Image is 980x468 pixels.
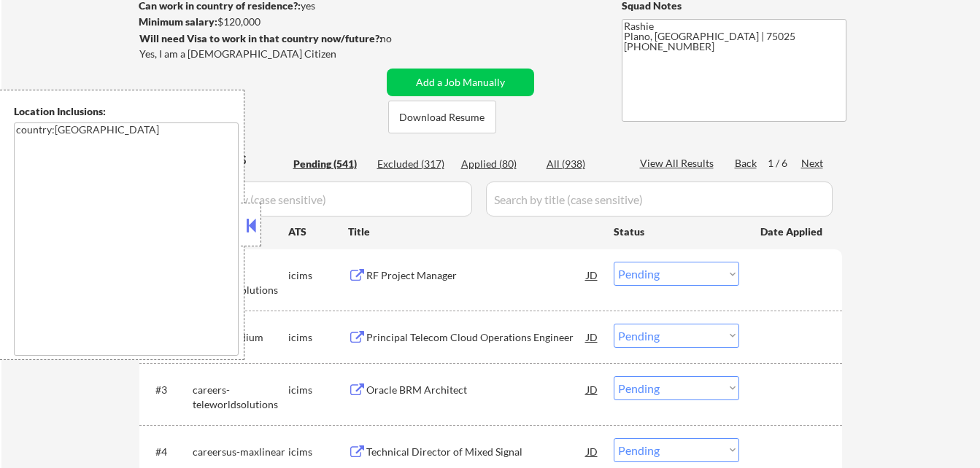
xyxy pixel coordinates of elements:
div: Pending (541) [293,157,366,171]
div: Next [801,156,825,171]
button: Add a Job Manually [387,69,534,96]
div: Applied (80) [461,157,534,171]
div: RF Project Manager [366,268,587,283]
div: icims [288,330,348,345]
div: Title [348,225,600,239]
div: Back [735,156,758,171]
input: Search by company (case sensitive) [144,182,472,217]
div: careers-teleworldsolutions [193,383,288,411]
div: no [380,31,422,46]
div: Principal Telecom Cloud Operations Engineer [366,330,587,345]
div: icims [288,383,348,397]
strong: Will need Visa to work in that country now/future?: [139,32,382,44]
div: Date Applied [760,225,825,239]
div: Location Inclusions: [14,104,239,119]
input: Search by title (case sensitive) [486,182,833,217]
div: JD [585,376,600,402]
div: Status [614,218,739,244]
div: Excluded (317) [377,157,450,171]
div: JD [585,438,600,464]
div: careersus-maxlinear [193,445,288,459]
div: Oracle BRM Architect [366,383,587,397]
div: #4 [155,445,181,459]
div: $120,000 [139,15,382,29]
strong: Minimum salary: [139,15,217,28]
div: Technical Director of Mixed Signal [366,445,587,459]
div: JD [585,262,600,288]
div: All (938) [547,157,620,171]
div: icims [288,445,348,459]
div: icims [288,268,348,283]
button: Download Resume [388,101,496,133]
div: JD [585,324,600,350]
div: #3 [155,383,181,397]
div: View All Results [640,156,718,171]
div: 1 / 6 [768,156,801,171]
div: ATS [288,225,348,239]
div: Yes, I am a [DEMOGRAPHIC_DATA] Citizen [139,47,386,61]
